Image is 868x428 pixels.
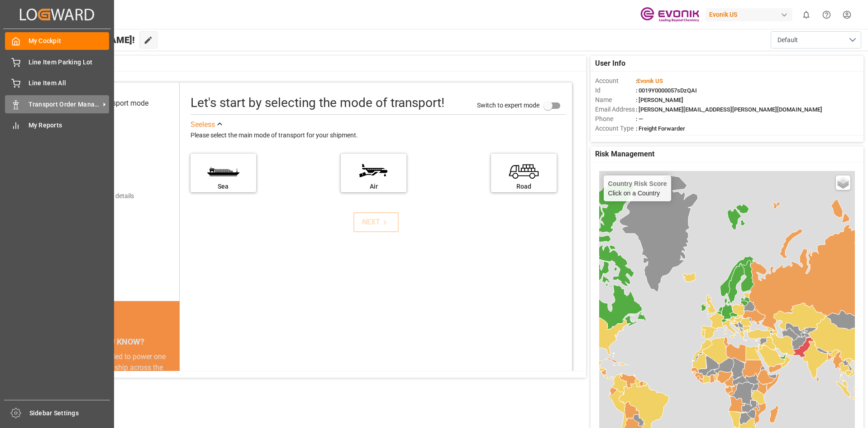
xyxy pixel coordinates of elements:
span: Evonik US [637,78,663,84]
button: NEXT [353,212,399,232]
span: Switch to expert mode [477,101,539,108]
div: Road [496,182,552,191]
span: User Info [595,58,625,69]
button: Evonik US [706,6,796,23]
div: Air [345,182,402,191]
span: My Reports [29,121,110,130]
span: Account [595,76,636,86]
div: Evonik US [706,8,792,21]
a: My Reports [5,117,109,134]
button: show 0 new notifications [796,5,816,25]
div: The energy needed to power one large container ship across the ocean in a single day is the same ... [60,351,169,417]
button: Help Center [816,5,837,25]
span: Risk Management [595,149,654,160]
button: open menu [771,31,861,49]
span: : [PERSON_NAME] [636,97,683,103]
span: Phone [595,114,636,124]
span: Transport Order Management [29,100,100,109]
span: : [PERSON_NAME][EMAIL_ADDRESS][PERSON_NAME][DOMAIN_NAME] [636,106,822,113]
div: NEXT [362,217,390,228]
span: Line Item Parking Lot [29,58,110,67]
div: Sea [195,182,252,191]
span: Email Address [595,105,636,114]
span: : [636,78,663,84]
a: Line Item All [5,74,109,92]
span: Name [595,95,636,105]
span: Default [777,35,798,45]
a: Line Item Parking Lot [5,53,109,71]
div: DID YOU KNOW? [49,332,180,351]
img: Evonik-brand-mark-Deep-Purple-RGB.jpeg_1700498283.jpeg [640,7,699,23]
span: My Cockpit [29,36,110,46]
span: : Freight Forwarder [636,125,685,132]
span: Hello [PERSON_NAME]! [38,31,135,49]
button: next slide / item [167,351,180,428]
div: Click on a Country [608,180,667,197]
div: See less [191,119,215,130]
div: Let's start by selecting the mode of transport! [191,93,444,112]
span: Line Item All [29,78,110,88]
span: : — [636,116,643,122]
span: Id [595,86,636,95]
span: Sidebar Settings [29,409,110,418]
h4: Country Risk Score [608,180,667,187]
span: : 0019Y0000057sDzQAI [636,87,697,94]
div: Please select the main mode of transport for your shipment. [191,130,566,141]
span: Account Type [595,124,636,133]
a: Layers [836,175,850,190]
a: My Cockpit [5,32,109,50]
